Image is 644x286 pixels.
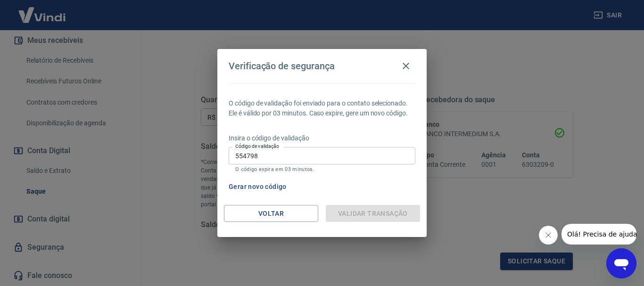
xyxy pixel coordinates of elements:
p: O código expira em 03 minutos. [235,166,409,172]
span: Olá! Precisa de ajuda? [6,7,79,14]
iframe: Mensagem da empresa [561,224,636,245]
button: Gerar novo código [225,178,290,196]
button: Voltar [224,205,318,222]
p: O código de validação foi enviado para o contato selecionado. Ele é válido por 03 minutos. Caso e... [229,98,415,118]
label: Código de validação [235,143,279,150]
iframe: Fechar mensagem [539,226,558,245]
h4: Verificação de segurança [229,60,335,72]
iframe: Botão para abrir a janela de mensagens [606,248,636,278]
p: Insira o código de validação [229,133,415,143]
